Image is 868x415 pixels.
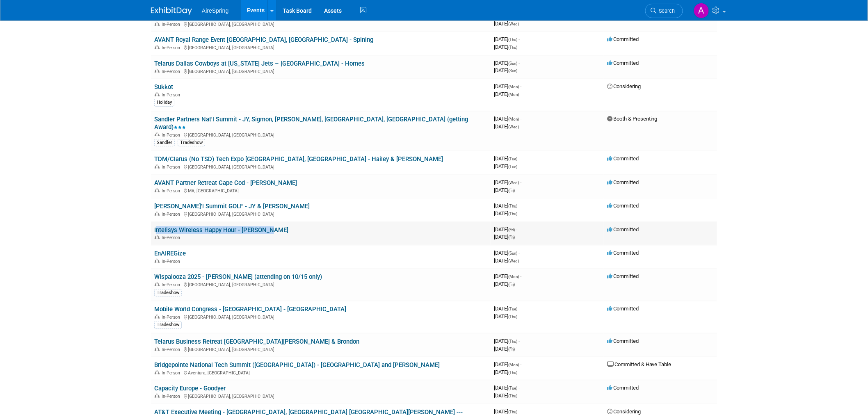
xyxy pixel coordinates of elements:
span: (Mon) [508,117,519,121]
div: [GEOGRAPHIC_DATA], [GEOGRAPHIC_DATA] [154,346,487,352]
span: (Mon) [508,92,519,97]
img: In-Person Event [155,315,160,319]
span: (Wed) [508,259,519,263]
span: (Tue) [508,386,517,390]
span: [DATE] [494,67,517,73]
span: - [519,155,520,162]
span: (Thu) [508,204,517,208]
span: - [519,338,520,344]
div: Holiday [154,99,174,106]
span: AireSpring [202,7,228,14]
div: [GEOGRAPHIC_DATA], [GEOGRAPHIC_DATA] [154,313,487,320]
span: [DATE] [494,281,515,287]
span: Committed [607,226,639,233]
span: (Sun) [508,61,517,66]
span: [DATE] [494,250,520,256]
div: Tradeshow [178,139,205,146]
span: In-Person [162,164,183,170]
a: Intelisys Wireless Happy Hour - [PERSON_NAME] [154,226,288,234]
a: [PERSON_NAME]'l Summit GOLF - JY & [PERSON_NAME] [154,203,310,210]
img: In-Person Event [155,347,160,351]
span: Committed [607,273,639,279]
span: - [520,116,521,122]
span: - [520,179,521,185]
span: (Fri) [508,188,515,193]
span: - [519,385,520,391]
span: Committed [607,179,639,185]
span: (Wed) [508,22,519,26]
span: - [519,408,520,415]
span: (Sun) [508,68,517,73]
img: In-Person Event [155,370,160,374]
span: In-Person [162,132,183,138]
a: Sukkot [154,83,173,91]
span: - [516,226,517,233]
a: AVANT Partner Retreat Cape Cod - [PERSON_NAME] [154,179,297,187]
span: In-Person [162,394,183,399]
span: [DATE] [494,155,520,162]
span: Committed [607,338,639,344]
img: In-Person Event [155,164,160,169]
img: In-Person Event [155,235,160,239]
span: Search [656,8,675,14]
span: [DATE] [494,313,517,319]
div: [GEOGRAPHIC_DATA], [GEOGRAPHIC_DATA] [154,281,487,287]
span: Committed [607,306,639,312]
span: In-Person [162,235,183,240]
span: In-Person [162,282,183,287]
a: Telarus Dallas Cowboys at [US_STATE] Jets – [GEOGRAPHIC_DATA] - Homes [154,60,365,67]
span: [DATE] [494,273,521,279]
span: [DATE] [494,408,520,415]
span: - [520,273,521,279]
span: [DATE] [494,91,519,97]
img: In-Person Event [155,92,160,96]
div: [GEOGRAPHIC_DATA], [GEOGRAPHIC_DATA] [154,44,487,50]
a: EnAIREGize [154,250,186,257]
span: In-Person [162,370,183,376]
span: - [519,36,520,42]
span: (Tue) [508,164,517,169]
span: [DATE] [494,21,519,27]
div: [GEOGRAPHIC_DATA], [GEOGRAPHIC_DATA] [154,21,487,27]
span: (Tue) [508,307,517,311]
span: (Thu) [508,370,517,375]
span: (Mon) [508,84,519,89]
img: In-Person Event [155,188,160,192]
a: Capacity Europe - Goodyer [154,385,226,392]
span: (Mon) [508,274,519,279]
div: MA, [GEOGRAPHIC_DATA] [154,187,487,194]
span: (Mon) [508,363,519,367]
span: [DATE] [494,258,519,264]
div: [GEOGRAPHIC_DATA], [GEOGRAPHIC_DATA] [154,68,487,74]
img: In-Person Event [155,132,160,137]
span: (Thu) [508,339,517,344]
span: (Thu) [508,410,517,414]
span: In-Person [162,259,183,264]
span: [DATE] [494,369,517,375]
span: [DATE] [494,338,520,344]
a: TDM/Clarus (No TSD) Tech Expo [GEOGRAPHIC_DATA], [GEOGRAPHIC_DATA] - Hailey & [PERSON_NAME] [154,155,443,163]
img: In-Person Event [155,69,160,73]
span: Committed [607,60,639,66]
span: (Fri) [508,228,515,232]
a: AVANT Royal Range Event [GEOGRAPHIC_DATA], [GEOGRAPHIC_DATA] - Spining [154,36,373,43]
a: Wispalooza 2025 - [PERSON_NAME] (attending on 10/15 only) [154,273,322,280]
span: (Wed) [508,125,519,129]
span: In-Person [162,188,183,194]
span: (Sun) [508,251,517,255]
span: Considering [607,83,641,89]
span: In-Person [162,315,183,320]
span: (Thu) [508,315,517,319]
span: Committed [607,250,639,256]
span: [DATE] [494,306,520,312]
span: In-Person [162,347,183,352]
span: [DATE] [494,385,520,391]
span: In-Person [162,212,183,217]
span: - [519,250,520,256]
span: [DATE] [494,392,517,399]
span: [DATE] [494,123,519,130]
span: [DATE] [494,361,521,367]
div: [GEOGRAPHIC_DATA], [GEOGRAPHIC_DATA] [154,392,487,399]
span: Booth & Presenting [607,116,658,122]
span: In-Person [162,69,183,74]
